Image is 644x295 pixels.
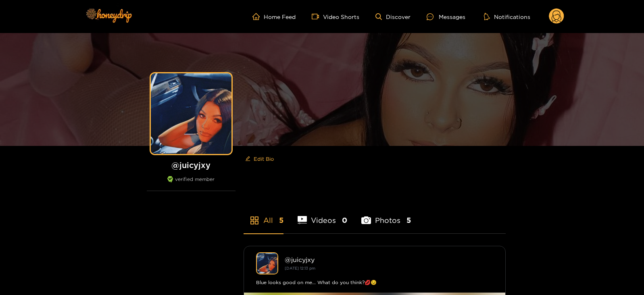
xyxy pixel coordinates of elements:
span: 5 [406,215,411,225]
span: appstore [250,216,259,225]
div: @ juicyjxy [285,256,493,263]
li: Videos [298,197,348,233]
a: Home Feed [252,13,296,20]
li: Photos [361,197,411,233]
button: editEdit Bio [244,152,275,165]
small: [DATE] 12:13 pm [285,266,315,270]
span: edit [245,156,250,162]
span: home [252,13,264,20]
a: Video Shorts [312,13,359,20]
span: Edit Bio [254,155,274,163]
span: 5 [279,215,283,225]
div: verified member [147,176,236,191]
img: juicyjxy [256,252,278,274]
div: Messages [427,12,465,21]
a: Discover [375,13,411,20]
li: All [244,197,283,233]
span: 0 [342,215,347,225]
button: Notifications [481,12,533,21]
h1: @ juicyjxy [147,160,236,170]
span: video-camera [312,13,323,20]
div: Blue looks good on me... What do you think?💋😉 [256,278,493,287]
